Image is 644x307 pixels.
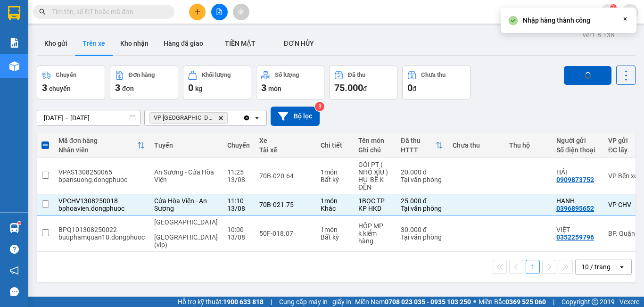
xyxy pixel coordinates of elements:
sup: 3 [315,102,324,111]
span: An Sương - Cửa Hòa Viện [154,168,214,183]
span: đơn [122,85,134,92]
input: Select a date range. [37,110,140,125]
button: Kho gửi [37,32,75,55]
span: ----------------------------------------- [25,51,116,58]
span: pvphuocdong.dongphuoc [500,6,601,17]
span: 75.000 [334,82,363,93]
div: Tại văn phòng [401,176,443,183]
div: HẢI [556,168,599,176]
svg: Close [621,15,629,23]
span: copyright [592,299,598,305]
div: Đơn hàng [129,72,155,78]
div: KP HKD [358,205,391,212]
div: Chi tiết [321,141,349,149]
button: Kho nhận [113,32,156,55]
span: đ [363,85,367,92]
div: 1 món [321,197,349,205]
span: [GEOGRAPHIC_DATA] - [GEOGRAPHIC_DATA] (vip) [154,218,218,249]
div: Đã thu [348,72,365,78]
div: BPQ101308250022 [58,226,145,233]
div: 1 món [321,226,349,233]
div: Khối lượng [202,72,231,78]
span: 0 [188,82,193,93]
button: plus [189,4,206,20]
span: chuyến [49,85,71,92]
button: Số lượng3món [256,66,324,100]
span: Cửa Hòa Viện - An Sương [154,197,207,212]
div: 11:10 [227,197,250,205]
div: HẠNH [556,197,599,205]
div: 20.000 đ [401,168,443,176]
span: Hotline: 19001152 [74,42,116,48]
div: 13/08 [227,176,250,183]
span: đ [413,85,416,92]
span: Hỗ trợ kỹ thuật: [178,297,264,307]
div: HTTT [401,146,436,154]
div: Tại văn phòng [401,233,443,241]
span: plus [194,8,201,15]
button: Bộ lọc [271,107,320,126]
div: 13/08 [227,233,250,241]
span: Miền Nam [355,297,471,307]
div: 70B-020.64 [259,172,311,180]
div: buuphamquan10.dongphuoc [58,233,145,241]
img: warehouse-icon [9,61,19,71]
div: 1 món [321,168,349,176]
div: Nhân viên [58,146,137,154]
span: question-circle [10,245,19,254]
div: Số lượng [275,72,299,78]
span: 0 [407,82,413,93]
svg: Clear all [243,114,250,122]
img: solution-icon [9,38,19,48]
th: Toggle SortBy [54,133,149,158]
div: Chưa thu [453,141,500,149]
button: Chuyến3chuyến [37,66,105,100]
span: aim [238,8,244,15]
div: 0352259796 [556,233,594,241]
span: notification [10,266,19,275]
span: [PERSON_NAME]: [3,61,99,66]
input: Selected VP Phước Đông. [230,113,231,123]
div: Người gửi [556,137,599,144]
strong: ĐỒNG PHƯỚC [74,5,129,13]
button: Đơn hàng3đơn [110,66,178,100]
button: Chưa thu0đ [402,66,471,100]
svg: open [253,114,261,122]
div: Thu hộ [509,141,547,149]
span: TIỀN MẶT [225,40,256,47]
div: 30.000 đ [401,226,443,233]
div: Tại văn phòng [401,205,443,212]
div: bphoavien.dongphuoc [58,205,145,212]
sup: 1 [610,4,617,11]
img: warehouse-icon [9,223,19,233]
div: Số điện thoại [556,146,599,154]
span: message [10,287,19,296]
span: ⚪️ [473,300,476,304]
div: Khác [321,205,349,212]
span: search [39,8,46,15]
div: Chưa thu [421,72,446,78]
svg: open [618,263,626,271]
div: Mã đơn hàng [58,137,137,144]
svg: Delete [218,115,223,121]
div: 50F-018.07 [259,230,311,237]
span: Cung cấp máy in - giấy in: [279,297,353,307]
strong: 0369 525 060 [505,298,546,306]
div: GÓI PT ( NHỎ XÍU ) [358,161,391,176]
div: Tài xế [259,146,311,154]
span: 3 [115,82,120,93]
div: bpansuong.dongphuoc [58,176,145,183]
div: 10 / trang [581,262,611,272]
span: Bến xe [GEOGRAPHIC_DATA] [74,15,127,27]
span: 3 [42,82,47,93]
span: VP Phước Đông [154,114,214,122]
sup: 1 [18,222,21,224]
input: Tìm tên, số ĐT hoặc mã đơn [52,7,163,17]
div: Ghi chú [358,146,391,154]
span: VP Phước Đông, close by backspace [149,112,228,124]
span: kg [195,85,202,92]
div: 25.000 đ [401,197,443,205]
div: HƯ BỂ K ĐỀN [358,176,391,191]
span: VPPD1308250006 [47,60,99,67]
div: VPAS1308250065 [58,168,145,176]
